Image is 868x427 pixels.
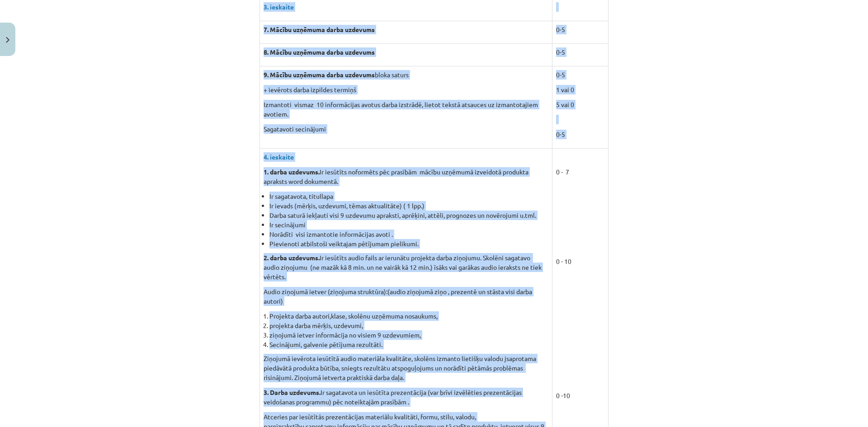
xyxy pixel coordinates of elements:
li: projekta darba mērķis, uzdevumi, [269,321,548,330]
p: 0-5 [556,47,605,57]
b: 9. Mācību uzņēmuma darba uzdevums [264,70,375,79]
li: Ir secinājumi [269,220,548,230]
p: Ir iesūtīts noformēts pēc prasībām mācību uzņēmumā izveidotā produkta apraksts word dokumentā. [264,167,548,186]
li: ziņojumā ietver informācija no visiem 9 uzdevumiem, [269,330,548,340]
p: 1 vai 0 [556,85,605,94]
b: 8. Mācību uzņēmuma darba uzdevums [264,48,375,56]
p: 0 -10 [556,391,605,400]
strong: 2. darba uzdevums. [264,253,320,262]
p: 0 - 10 [556,257,605,266]
p: Izmantoti vismaz 10 informācijas avotus darba izstrādē, lietot tekstā atsauces uz izmantotajiem a... [264,100,548,119]
li: Projekta darba autori,klase, skolēnu uzņēmuma nosaukums, [269,311,548,321]
li: Pievienoti atbilstoši veiktajam pētījumam pielikumi. [269,239,548,249]
p: Ir sagatavota un iesūtīta prezentācija (var brīvi izvēlēties prezentācijas veidošanas programmu) ... [264,388,548,407]
strong: 3. Darba uzdevums. [264,388,321,396]
b: 4. ieskaite [264,153,294,161]
p: 5 vai 0 [556,100,605,109]
p: Ir iesūtīts audio fails ar ierunātu projekta darba ziņojumu. Skolēni sagatavo audio ziņojumu (ne ... [264,253,548,282]
li: Darba saturā iekļauti visi 9 uzdevumu apraksti, aprēķini, attēli, prognozes un novērojumi u.tml. [269,211,548,220]
p: bloka saturs [264,70,548,80]
b: 7. Mācību uzņēmuma darba uzdevums [264,25,375,33]
p: Sagatavoti secinājumi [264,124,548,134]
p: 0 - 7 [556,167,605,177]
li: Ir sagatavota, titullapa [269,192,548,201]
p: 0-5 [556,25,605,34]
p: 0-5 [556,130,605,139]
li: Norādīti visi izmantotie informācijas avoti . [269,230,548,239]
p: Audio ziņojumā ietver (ziņojuma struktūra):(audio ziņojumā ziņo , prezentē un stāsta visi darba a... [264,287,548,306]
strong: 1. darba uzdevums. [264,168,320,176]
li: Secinājumi, galvenie pētījuma rezultāti. [269,340,548,349]
img: icon-close-lesson-0947bae3869378f0d4975bcd49f059093ad1ed9edebbc8119c70593378902aed.svg [6,37,9,43]
span: 3. ieskaite [264,3,294,11]
p: + ievērots darba izpildes termiņš [264,85,548,94]
p: Ziņojumā ievērota iesūtītā audio materiāla kvalitāte, skolēns izmanto lietišķu valodu jsaprotama ... [264,354,548,382]
p: 0-5 [556,70,605,80]
li: Ir ievads (mērķis, uzdevumi, tēmas aktualitāte) ( 1 lpp.) [269,201,548,211]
